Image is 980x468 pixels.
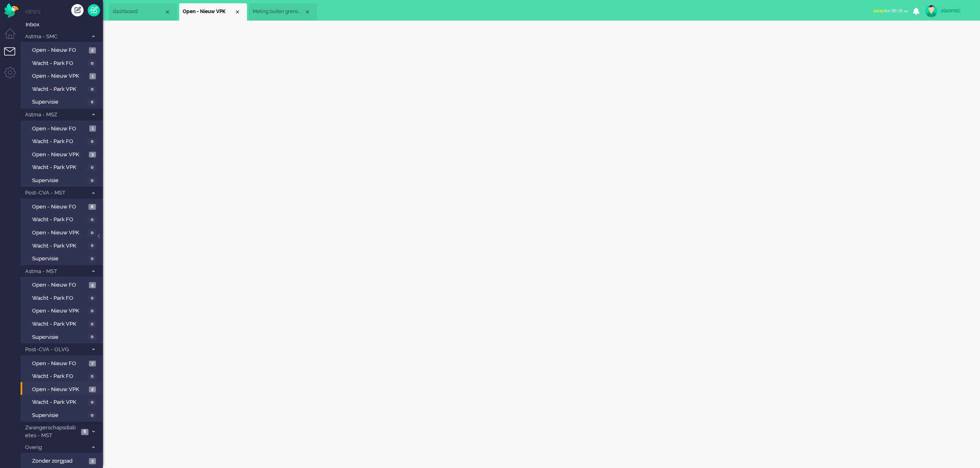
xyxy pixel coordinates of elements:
[32,216,86,224] span: Wacht - Park FO
[164,9,171,15] div: Close tab
[26,21,103,29] span: Inbox
[873,8,903,14] span: for 00:18
[941,7,972,15] div: stanmsc
[24,97,102,106] a: Supervisie 0
[88,217,96,223] span: 0
[24,71,102,80] a: Open - Nieuw VPK 1
[88,164,96,171] span: 0
[24,306,102,315] a: Open - Nieuw VPK 0
[89,73,96,79] span: 1
[89,47,96,53] span: 2
[24,385,102,394] a: Open - Nieuw VPK 2
[24,371,102,380] a: Wacht - Park FO 0
[249,3,317,21] li: 9006
[868,2,913,21] li: awayfor 00:18
[24,150,102,159] a: Open - Nieuw VPK 3
[4,47,23,66] li: Tickets menu
[32,457,87,465] span: Zonder zorgpad
[4,28,23,46] li: Dashboard menu
[88,4,100,16] a: Quick Ticket
[88,139,96,145] span: 0
[868,5,913,17] button: awayfor 00:18
[32,320,86,328] span: Wacht - Park VPK
[25,8,103,15] li: Views
[32,334,86,341] span: Supervisie
[179,3,247,21] li: View
[32,177,86,185] span: Supervisie
[24,424,79,439] span: Zwangerschapsdiabetes - MST
[32,242,86,250] span: Wacht - Park VPK
[32,138,86,146] span: Wacht - Park FO
[24,332,102,341] a: Supervisie 0
[32,294,86,302] span: Wacht - Park FO
[24,410,102,419] a: Supervisie 0
[24,397,102,406] a: Wacht - Park VPK 0
[89,125,96,132] span: 1
[32,125,87,133] span: Open - Nieuw FO
[89,387,96,393] span: 2
[88,412,96,419] span: 0
[88,373,96,380] span: 0
[4,67,23,85] li: Admin menu
[32,360,87,368] span: Open - Nieuw FO
[71,4,84,16] div: Creëer ticket
[88,308,96,314] span: 0
[32,398,86,406] span: Wacht - Park VPK
[24,293,102,302] a: Wacht - Park FO 0
[253,8,304,15] span: Meting buiten grenswaarden
[88,204,96,210] span: 8
[24,359,102,368] a: Open - Nieuw FO 7
[89,152,96,158] span: 3
[88,334,96,340] span: 0
[24,137,102,146] a: Wacht - Park FO 0
[24,346,88,354] span: Post-CVA - OLVG
[81,429,88,435] span: 6
[32,281,87,289] span: Open - Nieuw FO
[32,151,87,159] span: Open - Nieuw VPK
[234,9,241,15] div: Close tab
[32,60,86,67] span: Wacht - Park FO
[88,321,96,327] span: 0
[89,361,96,367] span: 7
[24,189,88,197] span: Post-CVA - MST
[88,399,96,405] span: 0
[183,8,234,15] span: Open - Nieuw VPK
[88,178,96,184] span: 0
[113,8,164,15] span: dashboard
[24,241,102,250] a: Wacht - Park VPK 0
[24,228,102,237] a: Open - Nieuw VPK 0
[32,46,87,54] span: Open - Nieuw FO
[873,8,885,14] span: away
[24,215,102,224] a: Wacht - Park FO 0
[24,58,102,67] a: Wacht - Park FO 0
[924,5,972,17] a: stanmsc
[4,3,19,18] img: flow_omnibird.svg
[32,86,86,93] span: Wacht - Park VPK
[24,254,102,263] a: Supervisie 0
[4,5,19,12] a: Omnidesk
[24,162,102,171] a: Wacht - Park VPK 0
[89,458,96,464] span: 3
[24,124,102,133] a: Open - Nieuw FO 1
[32,386,87,394] span: Open - Nieuw VPK
[24,111,88,119] span: Astma - MSZ
[24,202,102,211] a: Open - Nieuw FO 8
[32,203,86,211] span: Open - Nieuw FO
[32,72,87,80] span: Open - Nieuw VPK
[88,295,96,301] span: 0
[24,33,88,41] span: Astma - SMC
[24,456,102,465] a: Zonder zorgpad 3
[32,98,86,106] span: Supervisie
[32,255,86,263] span: Supervisie
[24,176,102,185] a: Supervisie 0
[88,230,96,236] span: 0
[24,444,88,452] span: Overig
[24,84,102,93] a: Wacht - Park VPK 0
[88,256,96,262] span: 0
[88,243,96,249] span: 0
[109,3,177,21] li: Dashboard
[24,319,102,328] a: Wacht - Park VPK 0
[88,60,96,67] span: 0
[32,412,86,419] span: Supervisie
[32,229,86,237] span: Open - Nieuw VPK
